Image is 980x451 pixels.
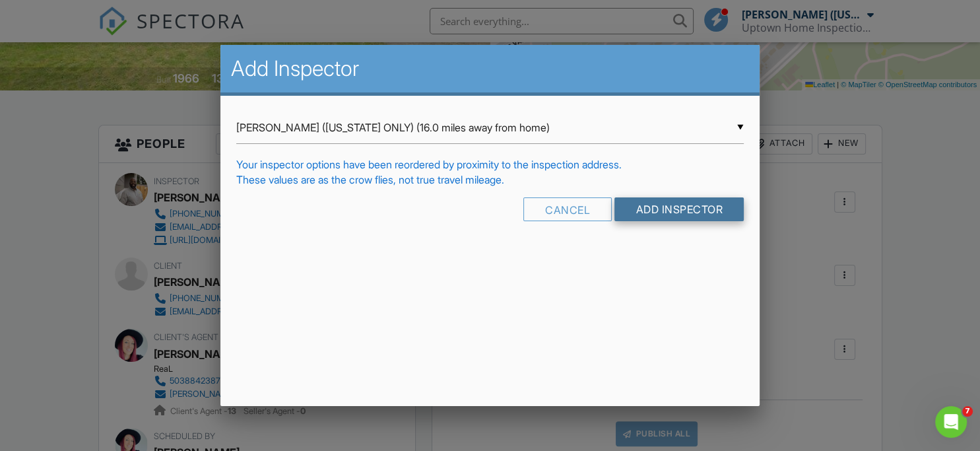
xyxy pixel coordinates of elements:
[614,197,744,221] input: Add Inspector
[523,197,612,221] div: Cancel
[962,406,973,417] span: 7
[231,55,749,82] h2: Add Inspector
[935,406,967,438] iframe: Intercom live chat
[236,172,744,187] div: These values are as the crow flies, not true travel mileage.
[236,157,744,172] div: Your inspector options have been reordered by proximity to the inspection address.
